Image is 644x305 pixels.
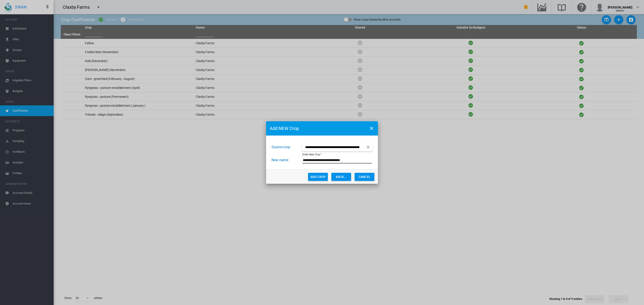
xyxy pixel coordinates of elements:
md-dialog: Create NEW ... [266,121,378,184]
label: Source crop: [271,145,302,150]
md-icon: icon-close [369,126,374,131]
button: BACK... [331,173,351,181]
button: Cancel [355,173,374,181]
button: Add Crop [308,173,328,181]
label: New name: [271,158,302,163]
span: Add NEW Crop [270,125,366,132]
input: Enter New Crop [302,157,372,163]
input: Choose Crop from the current account [302,143,364,152]
button: icon-close [367,124,376,133]
button: Clear Input [365,144,371,150]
